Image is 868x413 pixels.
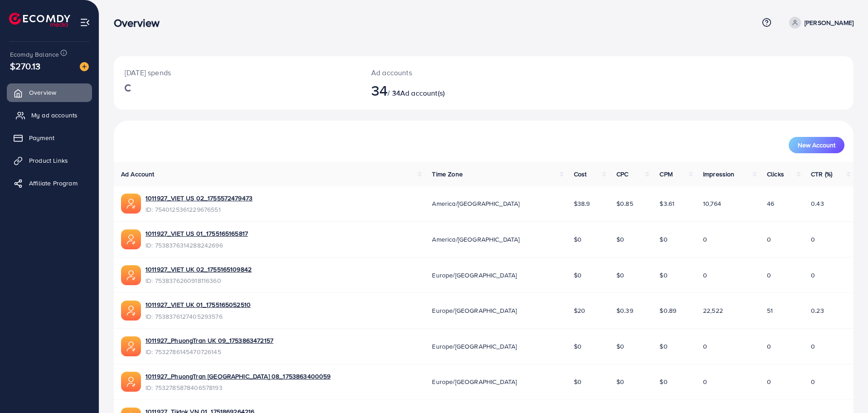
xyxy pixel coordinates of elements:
[659,306,676,315] span: $0.89
[432,170,462,179] span: Time Zone
[616,377,624,386] span: $0
[659,199,674,208] span: $3.61
[574,235,582,244] span: $0
[145,194,252,203] a: 1011927_VIET US 02_1755572479473
[121,265,141,285] img: ic-ads-acc.e4c84228.svg
[574,271,582,280] span: $0
[7,129,92,147] a: Payment
[145,300,251,309] a: 1011927_VIET UK 01_1755165052510
[29,133,54,142] span: Payment
[400,88,445,98] span: Ad account(s)
[371,67,534,78] p: Ad accounts
[145,205,252,214] span: ID: 7540125361229676551
[811,199,824,208] span: 0.43
[703,342,707,351] span: 0
[574,170,587,179] span: Cost
[145,229,248,238] a: 1011927_VIET US 01_1755165165817
[145,383,330,392] span: ID: 7532785878406578193
[659,271,667,280] span: $0
[805,17,853,28] p: [PERSON_NAME]
[616,306,633,315] span: $0.39
[7,83,92,102] a: Overview
[29,88,56,97] span: Overview
[811,306,824,315] span: 0.23
[125,67,349,78] p: [DATE] spends
[767,235,771,244] span: 0
[811,235,815,244] span: 0
[659,170,672,179] span: CPM
[703,235,707,244] span: 0
[80,17,90,28] img: menu
[659,342,667,351] span: $0
[616,271,624,280] span: $0
[703,170,735,179] span: Impression
[767,271,771,280] span: 0
[574,306,585,315] span: $20
[121,229,141,249] img: ic-ads-acc.e4c84228.svg
[432,235,519,244] span: America/[GEOGRAPHIC_DATA]
[145,265,252,274] a: 1011927_VIET UK 02_1755165109842
[121,336,141,356] img: ic-ads-acc.e4c84228.svg
[145,336,273,345] a: 1011927_PhuongTran UK 09_1753863472157
[145,241,248,250] span: ID: 7538376314288242696
[31,111,78,120] span: My ad accounts
[145,276,252,285] span: ID: 7538376260918116360
[703,306,723,315] span: 22,522
[9,13,70,27] img: logo
[121,301,141,321] img: ic-ads-acc.e4c84228.svg
[145,347,273,356] span: ID: 7532786145470726145
[767,170,784,179] span: Clicks
[145,372,330,381] a: 1011927_PhuongTran [GEOGRAPHIC_DATA] 08_1753863400059
[574,377,582,386] span: $0
[432,377,517,386] span: Europe/[GEOGRAPHIC_DATA]
[7,106,92,124] a: My ad accounts
[616,235,624,244] span: $0
[703,199,721,208] span: 10,764
[659,377,667,386] span: $0
[811,342,815,351] span: 0
[7,151,92,170] a: Product Links
[7,174,92,192] a: Affiliate Program
[767,199,774,208] span: 46
[703,377,707,386] span: 0
[432,342,517,351] span: Europe/[GEOGRAPHIC_DATA]
[432,199,519,208] span: America/[GEOGRAPHIC_DATA]
[767,377,771,386] span: 0
[371,82,534,99] h2: / 34
[29,156,68,165] span: Product Links
[574,199,590,208] span: $38.9
[798,142,835,148] span: New Account
[10,59,40,73] span: $270.13
[80,62,89,71] img: image
[789,137,844,153] button: New Account
[10,50,59,59] span: Ecomdy Balance
[145,312,251,321] span: ID: 7538376127405293576
[811,170,832,179] span: CTR (%)
[786,17,853,29] a: [PERSON_NAME]
[121,194,141,214] img: ic-ads-acc.e4c84228.svg
[767,306,773,315] span: 51
[371,80,388,101] span: 34
[432,271,517,280] span: Europe/[GEOGRAPHIC_DATA]
[767,342,771,351] span: 0
[616,342,624,351] span: $0
[29,179,78,188] span: Affiliate Program
[114,16,167,29] h3: Overview
[616,199,633,208] span: $0.85
[811,271,815,280] span: 0
[432,306,517,315] span: Europe/[GEOGRAPHIC_DATA]
[121,170,155,179] span: Ad Account
[574,342,582,351] span: $0
[121,372,141,392] img: ic-ads-acc.e4c84228.svg
[703,271,707,280] span: 0
[659,235,667,244] span: $0
[811,377,815,386] span: 0
[616,170,628,179] span: CPC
